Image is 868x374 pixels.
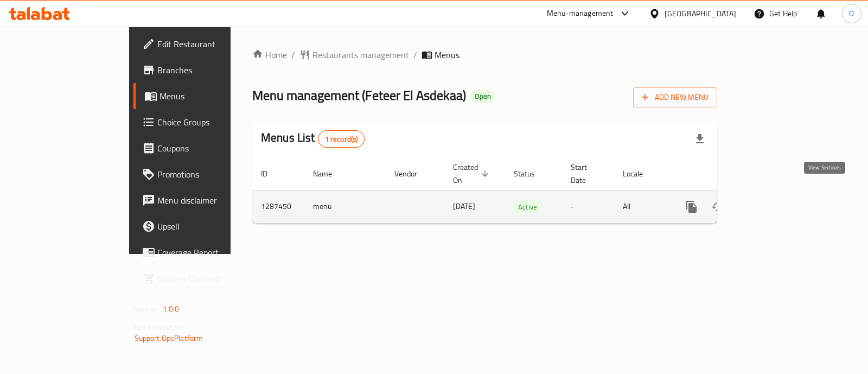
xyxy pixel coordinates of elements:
[665,8,736,20] div: [GEOGRAPHIC_DATA]
[252,48,717,61] nav: breadcrumb
[157,142,265,155] span: Coupons
[318,130,365,148] div: Total records count
[453,161,492,187] span: Created On
[135,320,184,334] span: Get support on:
[642,91,709,104] span: Add New Menu
[163,302,180,316] span: 1.0.0
[133,57,274,83] a: Branches
[133,161,274,187] a: Promotions
[705,194,731,220] button: Change Status
[299,48,409,61] a: Restaurants management
[312,48,409,61] span: Restaurants management
[614,190,670,223] td: All
[133,213,274,239] a: Upsell
[133,187,274,213] a: Menu disclaimer
[413,48,417,61] li: /
[157,64,265,77] span: Branches
[133,265,274,291] a: Grocery Checklist
[135,302,161,316] span: Version:
[157,37,265,50] span: Edit Restaurant
[633,87,717,107] button: Add New Menu
[470,92,495,101] span: Open
[157,168,265,181] span: Promotions
[571,161,601,187] span: Start Date
[261,130,365,148] h2: Menus List
[304,190,386,223] td: menu
[514,201,541,213] span: Active
[252,83,466,107] span: Menu management ( Feteer El Asdekaa )
[135,331,203,345] a: Support.OpsPlatform
[562,190,614,223] td: -
[133,83,274,109] a: Menus
[157,272,265,285] span: Grocery Checklist
[252,157,792,224] table: enhanced table
[623,167,657,180] span: Locale
[687,126,713,152] div: Export file
[157,194,265,207] span: Menu disclaimer
[679,194,705,220] button: more
[133,239,274,265] a: Coverage Report
[670,157,792,191] th: Actions
[547,7,614,20] div: Menu-management
[261,167,282,180] span: ID
[157,220,265,233] span: Upsell
[514,167,549,180] span: Status
[318,134,365,144] span: 1 record(s)
[159,90,265,103] span: Menus
[849,8,854,20] span: D
[394,167,431,180] span: Vendor
[453,199,475,213] span: [DATE]
[157,246,265,259] span: Coverage Report
[313,167,346,180] span: Name
[291,48,295,61] li: /
[157,116,265,129] span: Choice Groups
[435,48,459,61] span: Menus
[470,90,495,103] div: Open
[133,109,274,135] a: Choice Groups
[252,190,304,223] td: 1287450
[514,200,541,213] div: Active
[133,135,274,161] a: Coupons
[133,31,274,57] a: Edit Restaurant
